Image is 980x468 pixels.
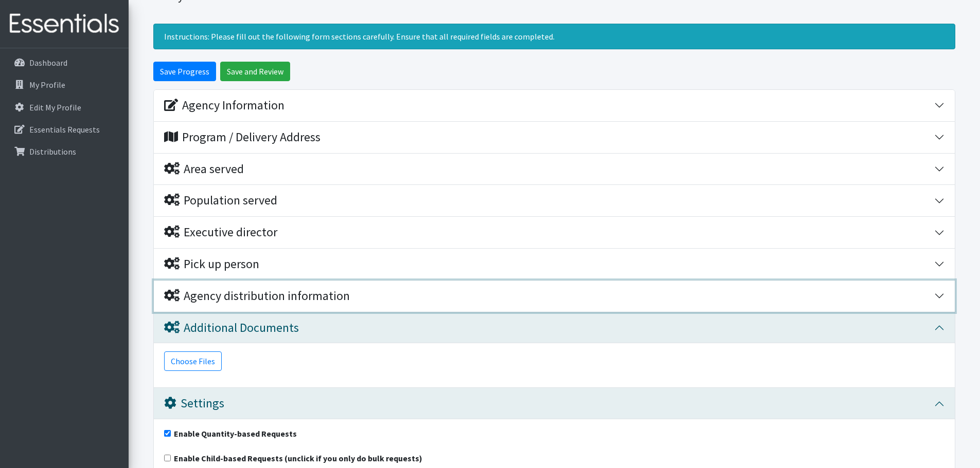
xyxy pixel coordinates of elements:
img: HumanEssentials [4,7,124,41]
a: Edit My Profile [4,97,124,118]
div: Executive director [164,225,277,240]
div: Population served [164,193,277,208]
div: Area served [164,162,244,177]
a: Dashboard [4,52,124,73]
div: Agency Information [164,98,284,113]
a: Essentials Requests [4,119,124,140]
button: Population served [154,185,955,216]
a: Distributions [4,141,124,162]
div: Agency distribution information [164,289,350,304]
label: Enable Child-based Requests (unclick if you only do bulk requests) [174,452,422,464]
button: Executive director [154,217,955,248]
button: Settings [154,388,955,419]
div: Instructions: Please fill out the following form sections carefully. Ensure that all required fie... [153,24,955,49]
p: Distributions [29,146,76,157]
button: Pick up person [154,249,955,280]
a: My Profile [4,74,124,95]
div: Pick up person [164,257,259,272]
button: Agency Information [154,90,955,121]
p: Essentials Requests [29,124,100,135]
button: Program / Delivery Address [154,122,955,153]
div: Settings [164,396,224,411]
label: Enable Quantity-based Requests [174,427,297,440]
p: Dashboard [29,58,67,68]
button: Area served [154,154,955,185]
button: Choose Files [164,351,222,371]
p: Edit My Profile [29,102,81,113]
p: My Profile [29,80,65,90]
div: Additional Documents [164,321,299,335]
button: Agency distribution information [154,280,955,312]
button: Additional Documents [154,312,955,344]
input: Save Progress [153,62,216,81]
input: Save and Review [220,62,290,81]
div: Program / Delivery Address [164,130,320,145]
